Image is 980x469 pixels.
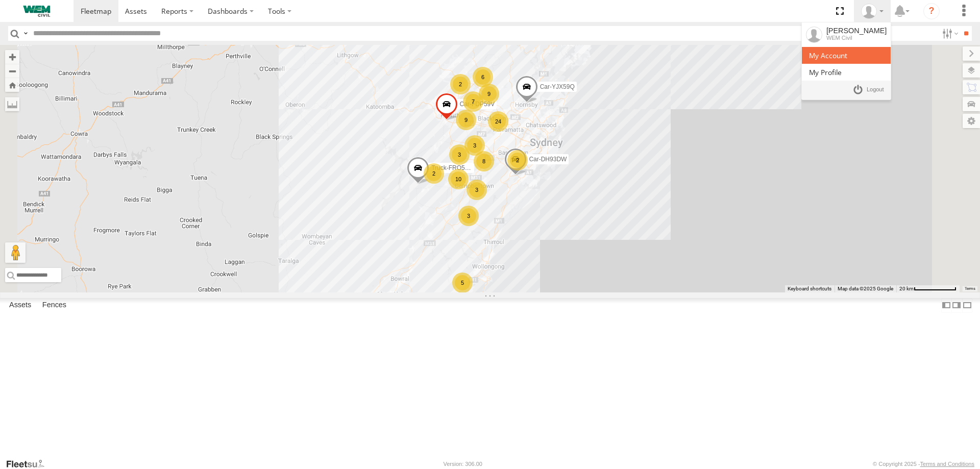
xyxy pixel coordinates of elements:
[896,285,960,292] button: Map Scale: 20 km per 80 pixels
[965,287,975,291] a: Terms (opens in new tab)
[444,461,482,467] div: Version: 306.00
[5,78,19,92] button: Zoom Home
[460,101,495,108] span: Car-FDP59V
[37,298,71,312] label: Fences
[963,114,980,128] label: Map Settings
[857,4,887,19] div: Jake Mostowik
[529,156,567,163] span: Car-DH93DW
[463,91,483,112] div: 7
[507,150,528,170] div: 2
[5,64,19,78] button: Zoom out
[838,286,893,291] span: Map data ©2025 Google
[456,110,476,130] div: 9
[473,67,493,87] div: 6
[450,74,471,94] div: 2
[449,144,470,165] div: 3
[826,35,887,41] div: WEM Civil
[431,164,473,171] span: Truck-FRO52R
[10,6,63,17] img: WEMCivilLogo.svg
[899,286,914,291] span: 20 km
[962,298,972,313] label: Hide Summary Table
[452,273,473,293] div: 5
[488,111,508,132] div: 24
[951,298,962,313] label: Dock Summary Table to the Right
[424,163,444,184] div: 2
[923,3,940,19] i: ?
[467,180,487,200] div: 3
[5,242,26,263] button: Drag Pegman onto the map to open Street View
[21,26,30,41] label: Search Query
[479,84,499,104] div: 9
[941,298,951,313] label: Dock Summary Table to the Left
[920,461,974,467] a: Terms and Conditions
[873,461,974,467] div: © Copyright 2025 -
[540,83,575,90] span: Car-YJX59Q
[938,26,960,41] label: Search Filter Options
[6,459,53,469] a: Visit our Website
[4,298,36,312] label: Assets
[464,135,485,156] div: 3
[448,169,469,189] div: 10
[788,285,831,292] button: Keyboard shortcuts
[458,206,479,226] div: 3
[474,151,494,171] div: 8
[5,50,19,64] button: Zoom in
[826,27,887,35] div: [PERSON_NAME]
[5,97,19,111] label: Measure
